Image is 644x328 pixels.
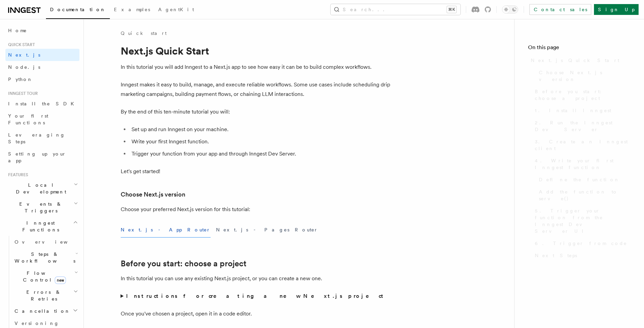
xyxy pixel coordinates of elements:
[158,7,194,12] span: AgentKit
[5,201,74,214] span: Events & Triggers
[535,107,611,114] span: 1. Install Inngest
[12,248,79,267] button: Steps & Workflows
[532,85,630,104] a: Before you start: choose a project
[331,4,460,15] button: Search...⌘K
[594,4,639,15] a: Sign Up
[8,151,66,163] span: Setting up your app
[535,119,630,133] span: 2. Run the Inngest Dev Server
[8,64,40,70] span: Node.js
[121,222,211,238] button: Next.js - App Router
[531,57,619,64] span: Next.js Quick Start
[528,54,630,66] a: Next.js Quick Start
[532,136,630,155] a: 3. Create an Inngest client
[8,132,65,144] span: Leveraging Steps
[5,61,79,73] a: Node.js
[5,24,79,37] a: Home
[12,305,79,317] button: Cancellation
[5,148,79,167] a: Setting up your app
[154,2,198,18] a: AgentKit
[126,293,386,299] strong: Instructions for creating a new Next.js project
[50,7,106,12] span: Documentation
[121,62,391,72] p: In this tutorial you will add Inngest to a Next.js app to see how easy it can be to build complex...
[5,98,79,110] a: Install the SDK
[532,155,630,173] a: 4. Write your first Inngest function
[121,167,391,176] p: Let's get started!
[535,207,630,234] span: 5. Trigger your function from the Inngest Dev Server UI
[55,276,66,284] span: new
[532,249,630,262] a: Next Steps
[535,240,627,247] span: 6. Trigger from code
[121,45,391,57] h1: Next.js Quick Start
[121,30,167,37] a: Quick start
[15,239,84,245] span: Overview
[5,198,79,217] button: Events & Triggers
[129,149,391,159] li: Trigger your function from your app and through Inngest Dev Server.
[532,117,630,136] a: 2. Run the Inngest Dev Server
[121,107,391,117] p: By the end of this ten-minute tutorial you will:
[535,252,577,259] span: Next Steps
[447,6,456,13] kbd: ⌘K
[121,80,391,99] p: Inngest makes it easy to build, manage, and execute reliable workflows. Some use cases include sc...
[539,69,630,83] span: Choose Next.js version
[5,42,35,47] span: Quick start
[121,291,391,301] summary: Instructions for creating a new Next.js project
[110,2,154,18] a: Examples
[12,267,79,286] button: Flow Controlnew
[121,309,391,319] p: Once you've chosen a project, open it in a code editor.
[129,137,391,146] li: Write your first Inngest function.
[529,4,591,15] a: Contact sales
[114,7,150,12] span: Examples
[502,5,518,14] button: Toggle dark mode
[5,217,79,236] button: Inngest Functions
[536,173,630,186] a: Define the function
[8,52,40,58] span: Next.js
[5,220,73,233] span: Inngest Functions
[5,73,79,85] a: Python
[8,101,78,106] span: Install the SDK
[5,129,79,148] a: Leveraging Steps
[8,27,27,34] span: Home
[12,251,75,264] span: Steps & Workflows
[536,66,630,85] a: Choose Next.js version
[5,49,79,61] a: Next.js
[12,236,79,248] a: Overview
[539,176,620,183] span: Define the function
[536,186,630,205] a: Add the function to serve()
[46,2,110,19] a: Documentation
[121,259,246,268] a: Before you start: choose a project
[15,321,59,326] span: Versioning
[12,270,74,283] span: Flow Control
[532,237,630,249] a: 6. Trigger from code
[129,125,391,134] li: Set up and run Inngest on your machine.
[8,113,48,125] span: Your first Functions
[12,286,79,305] button: Errors & Retries
[12,289,73,302] span: Errors & Retries
[8,77,33,82] span: Python
[5,179,79,198] button: Local Development
[121,274,391,283] p: In this tutorial you can use any existing Next.js project, or you can create a new one.
[5,182,74,195] span: Local Development
[535,138,630,152] span: 3. Create an Inngest client
[539,188,630,202] span: Add the function to serve()
[528,43,630,54] h4: On this page
[532,205,630,237] a: 5. Trigger your function from the Inngest Dev Server UI
[535,157,630,171] span: 4. Write your first Inngest function
[12,308,70,314] span: Cancellation
[5,110,79,129] a: Your first Functions
[535,88,630,102] span: Before you start: choose a project
[121,190,185,199] a: Choose Next.js version
[121,205,391,214] p: Choose your preferred Next.js version for this tutorial:
[5,172,28,178] span: Features
[532,104,630,117] a: 1. Install Inngest
[5,91,38,96] span: Inngest tour
[216,222,318,238] button: Next.js - Pages Router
